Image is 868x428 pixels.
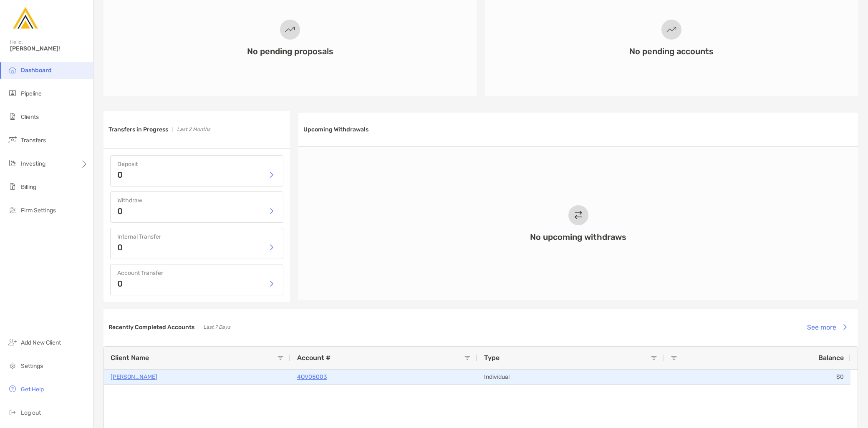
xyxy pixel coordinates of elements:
img: Zoe Logo [10,3,40,33]
img: firm-settings icon [8,205,18,215]
p: 0 [117,279,123,288]
img: clients icon [8,111,18,121]
div: $0 [664,370,850,384]
span: Billing [21,184,36,191]
a: [PERSON_NAME] [111,372,157,382]
img: get-help icon [8,384,18,394]
span: Pipeline [21,90,42,97]
h3: Recently Completed Accounts [108,324,194,331]
p: 0 [117,171,123,179]
p: Last 2 Months [177,124,210,135]
h4: Account Transfer [117,269,276,277]
h3: No pending accounts [629,46,714,56]
h3: Transfers in Progress [108,126,168,133]
div: Individual [477,370,664,384]
img: investing icon [8,158,18,168]
p: 0 [117,207,123,215]
span: Settings [21,363,43,370]
span: Account # [297,354,331,362]
span: Add New Client [21,339,61,346]
img: pipeline icon [8,88,18,98]
span: Transfers [21,137,46,144]
span: Firm Settings [21,207,56,214]
img: settings icon [8,360,18,370]
span: Log out [21,409,41,416]
span: Balance [818,354,844,362]
p: Last 7 Days [203,322,230,332]
span: Dashboard [21,67,52,74]
span: Type [484,354,500,362]
p: 0 [117,243,123,252]
img: dashboard icon [8,65,18,75]
span: Get Help [21,386,44,393]
h4: Internal Transfer [117,233,276,240]
span: Clients [21,113,39,121]
a: 4QV05003 [297,372,327,382]
h4: Withdraw [117,197,276,204]
span: Client Name [111,354,149,362]
h3: No pending proposals [247,46,333,56]
img: logout icon [8,407,18,417]
button: See more [800,318,853,336]
span: Investing [21,160,45,167]
span: [PERSON_NAME]! [10,45,88,52]
h3: No upcoming withdraws [530,232,626,242]
h4: Deposit [117,161,276,168]
img: add_new_client icon [8,337,18,347]
img: transfers icon [8,135,18,145]
img: billing icon [8,181,18,191]
h3: Upcoming Withdrawals [303,126,368,133]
